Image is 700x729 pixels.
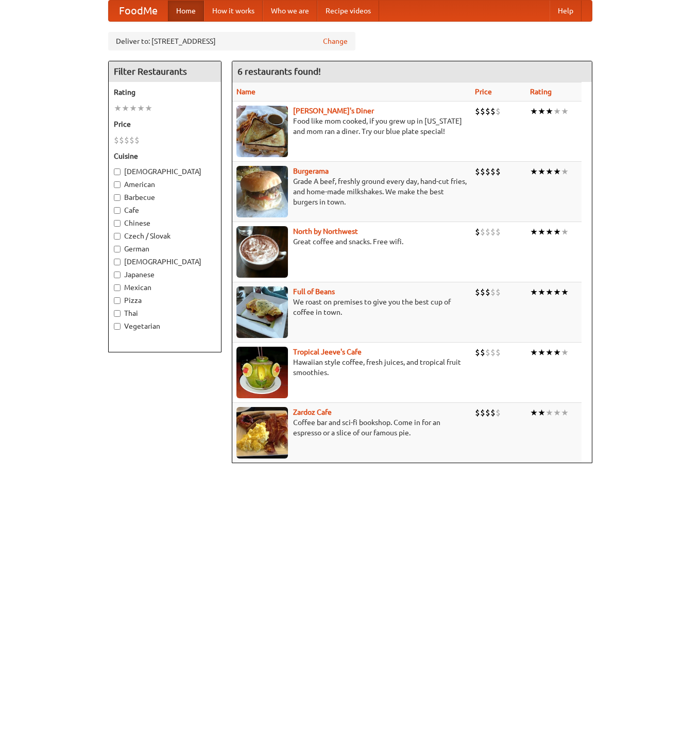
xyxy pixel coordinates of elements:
[114,218,216,228] label: Chinese
[475,166,480,177] li: $
[530,106,538,117] li: ★
[553,286,561,298] li: ★
[114,233,121,240] input: Czech / Slovak
[236,116,467,137] p: Food like mom cooked, if you grew up in [US_STATE] and mom ran a diner. Try our blue plate special!
[293,107,374,115] a: [PERSON_NAME]'s Diner
[114,284,121,291] input: Mexican
[475,407,480,418] li: $
[236,236,467,247] p: Great coffee and snacks. Free wifi.
[485,286,490,298] li: $
[293,408,332,416] a: Zardoz Cafe
[293,167,329,175] a: Burgerama
[114,220,121,227] input: Chinese
[538,286,545,298] li: ★
[236,88,255,96] a: Name
[496,166,501,177] li: $
[480,166,485,177] li: $
[134,134,140,146] li: $
[168,1,204,21] a: Home
[114,272,121,278] input: Japanese
[496,106,501,117] li: $
[561,286,569,298] li: ★
[553,347,561,358] li: ★
[538,226,545,238] li: ★
[114,282,216,293] label: Mexican
[109,61,221,82] h4: Filter Restaurants
[236,166,288,217] img: burgerama.jpg
[145,103,152,114] li: ★
[485,407,490,418] li: $
[530,166,538,177] li: ★
[114,151,216,161] h5: Cuisine
[114,259,121,265] input: [DEMOGRAPHIC_DATA]
[538,347,545,358] li: ★
[561,166,569,177] li: ★
[553,226,561,238] li: ★
[475,88,492,96] a: Price
[122,103,129,114] li: ★
[293,348,362,356] a: Tropical Jeeve's Cafe
[530,88,552,96] a: Rating
[236,347,288,398] img: jeeves.jpg
[114,246,121,252] input: German
[490,106,496,117] li: $
[114,179,216,190] label: American
[496,407,501,418] li: $
[236,176,467,207] p: Grade A beef, freshly ground every day, hand-cut fries, and home-made milkshakes. We make the bes...
[561,106,569,117] li: ★
[485,106,490,117] li: $
[114,205,216,215] label: Cafe
[561,407,569,418] li: ★
[114,181,121,188] input: American
[561,226,569,238] li: ★
[545,166,553,177] li: ★
[114,168,121,175] input: [DEMOGRAPHIC_DATA]
[137,103,145,114] li: ★
[114,192,216,202] label: Barbecue
[553,106,561,117] li: ★
[263,1,317,21] a: Who we are
[293,227,358,235] a: North by Northwest
[114,295,216,306] label: Pizza
[553,166,561,177] li: ★
[490,347,496,358] li: $
[530,286,538,298] li: ★
[237,66,321,76] ng-pluralize: 6 restaurants found!
[475,286,480,298] li: $
[236,417,467,438] p: Coffee bar and sci-fi bookshop. Come in for an espresso or a slice of our famous pie.
[236,407,288,459] img: zardoz.jpg
[236,357,467,378] p: Hawaiian style coffee, fresh juices, and tropical fruit smoothies.
[114,231,216,241] label: Czech / Slovak
[553,407,561,418] li: ★
[480,347,485,358] li: $
[236,226,288,278] img: north.jpg
[119,134,124,146] li: $
[490,166,496,177] li: $
[530,347,538,358] li: ★
[550,1,582,21] a: Help
[114,134,119,146] li: $
[114,321,216,331] label: Vegetarian
[496,226,501,238] li: $
[475,106,480,117] li: $
[236,297,467,317] p: We roast on premises to give you the best cup of coffee in town.
[475,226,480,238] li: $
[530,226,538,238] li: ★
[480,106,485,117] li: $
[129,103,137,114] li: ★
[490,286,496,298] li: $
[323,36,348,46] a: Change
[293,287,335,296] a: Full of Beans
[475,347,480,358] li: $
[114,323,121,330] input: Vegetarian
[538,166,545,177] li: ★
[114,297,121,304] input: Pizza
[114,308,216,318] label: Thai
[496,347,501,358] li: $
[545,347,553,358] li: ★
